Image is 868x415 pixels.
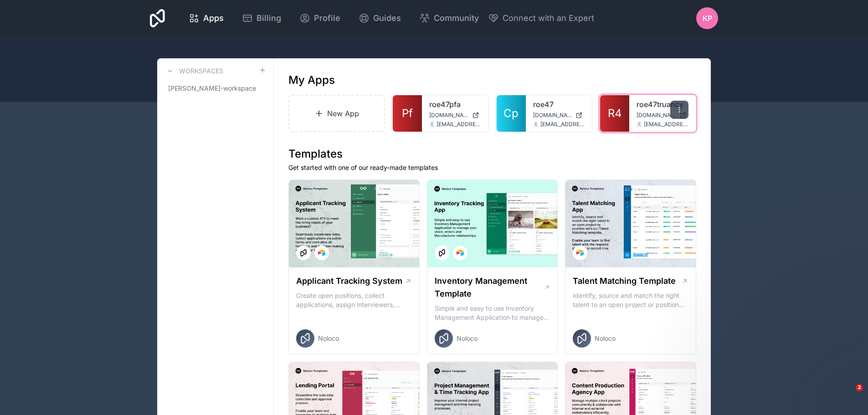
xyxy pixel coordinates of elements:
a: roe47 [533,99,585,110]
button: Connect with an Expert [488,12,594,25]
span: Billing [257,12,281,25]
span: [EMAIL_ADDRESS][DOMAIN_NAME] [437,121,481,128]
p: Get started with one of our ready-made templates [288,163,696,172]
span: Guides [373,12,401,25]
span: R4 [608,106,622,121]
span: [DOMAIN_NAME] [429,112,468,119]
span: Apps [203,12,224,25]
iframe: Intercom live chat [837,384,859,406]
h3: Workspaces [179,67,223,76]
span: Profile [314,12,340,25]
span: [DOMAIN_NAME] [533,112,572,119]
h1: Inventory Management Template [435,275,544,300]
a: [DOMAIN_NAME] [533,112,585,119]
img: Airtable Logo [457,249,464,256]
span: Cp [503,106,519,121]
a: New App [288,95,385,132]
h1: Applicant Tracking System [296,275,402,287]
span: KP [703,13,712,24]
h1: Templates [288,147,696,161]
img: Airtable Logo [318,249,325,256]
span: 2 [856,384,863,391]
a: Cp [497,95,526,132]
h1: Talent Matching Template [573,275,676,287]
a: [DOMAIN_NAME] [429,112,481,119]
a: roe47truancy [637,99,688,110]
span: Community [434,12,479,25]
p: Identify, source and match the right talent to an open project or position with our Talent Matchi... [573,291,688,309]
a: Guides [351,8,408,28]
iframe: Intercom notifications message [686,327,868,390]
span: Noloco [457,334,478,343]
p: Create open positions, collect applications, assign interviewers, centralise candidate feedback a... [296,291,412,309]
p: Simple and easy to use Inventory Management Application to manage your stock, orders and Manufact... [435,304,550,322]
a: Community [412,8,486,28]
span: [EMAIL_ADDRESS][DOMAIN_NAME] [540,121,585,128]
span: Connect with an Expert [503,12,594,25]
span: Noloco [595,334,616,343]
span: [EMAIL_ADDRESS][DOMAIN_NAME] [644,121,688,128]
a: [DOMAIN_NAME] [637,112,688,119]
a: Pf [393,95,422,132]
span: Pf [402,106,413,121]
a: [PERSON_NAME]-workspace [164,80,266,97]
a: Apps [181,8,231,28]
span: Noloco [318,334,339,343]
span: [PERSON_NAME]-workspace [168,84,256,93]
a: roe47pfa [429,99,481,110]
a: Billing [235,8,288,28]
img: Airtable Logo [576,249,584,256]
a: Workspaces [164,66,223,77]
a: Profile [292,8,348,28]
h1: My Apps [288,73,335,87]
a: R4 [600,95,629,132]
span: [DOMAIN_NAME] [637,112,676,119]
